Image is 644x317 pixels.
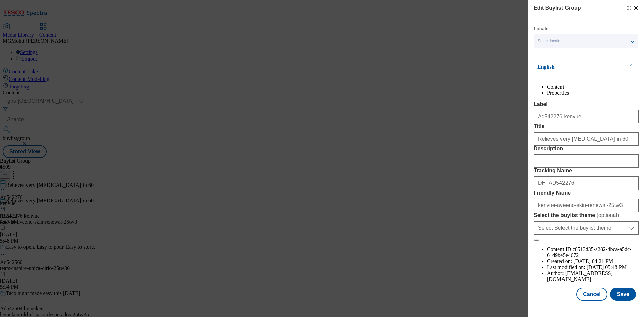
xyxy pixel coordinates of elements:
li: Last modified on: [547,264,639,270]
span: [DATE] 04:21 PM [573,258,613,264]
label: Tracking Name [534,168,639,174]
input: Enter Title [534,132,639,146]
span: Select locale [538,39,560,44]
label: Locale [534,27,548,31]
label: Title [534,123,639,129]
li: Created on: [547,258,639,264]
label: Select the buylist theme [534,212,639,219]
span: [DATE] 05:48 PM [587,264,627,270]
li: Author: [547,270,639,282]
button: Save [610,288,636,301]
input: Enter Label [534,110,639,123]
li: Content [547,84,639,90]
button: Select locale [534,34,638,48]
h4: Edit Buylist Group [534,4,581,12]
span: c0513d35-a282-4bca-a5dc-61d9be5e4672 [547,246,631,258]
li: Properties [547,90,639,96]
button: Cancel [576,288,607,301]
input: Enter Friendly Name [534,199,639,212]
label: Label [534,101,639,107]
label: Friendly Name [534,190,639,196]
span: [EMAIL_ADDRESS][DOMAIN_NAME] [547,270,613,282]
li: Content ID [547,246,639,258]
input: Enter Description [534,154,639,168]
p: English [537,64,608,70]
input: Enter Tracking Name [534,176,639,190]
span: ( optional ) [597,212,619,218]
label: Description [534,146,639,152]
